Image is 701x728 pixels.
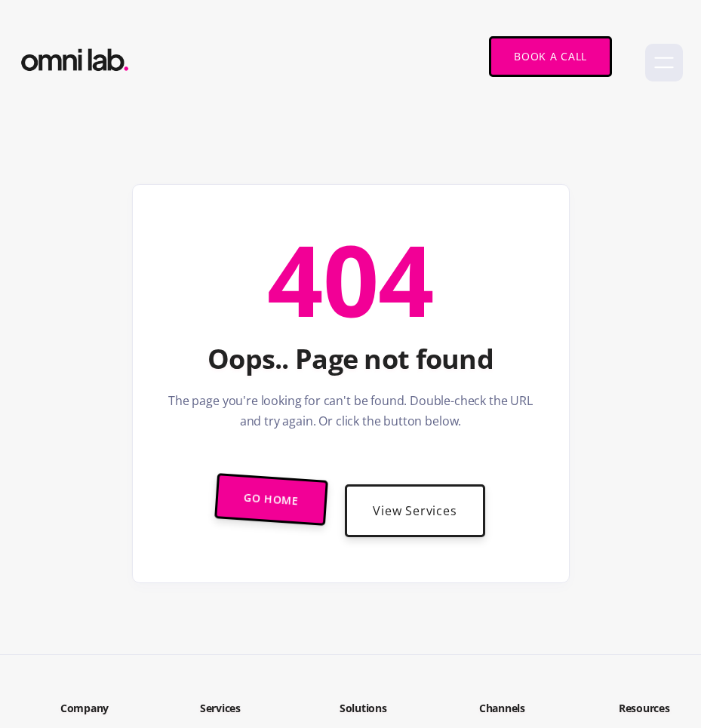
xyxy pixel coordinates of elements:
[626,656,701,728] iframe: Chat Widget
[214,473,328,526] a: Go Home
[200,700,294,716] h2: Services
[340,700,434,716] h2: Solutions
[18,38,131,75] img: Omni Lab: B2B SaaS Demand Generation Agency
[479,700,573,716] h2: Channels
[158,342,543,377] h1: Oops.. Page not found
[60,700,155,716] h2: Company
[174,230,528,328] div: 404
[18,38,131,75] a: home
[489,36,612,77] a: Book a Call
[645,44,683,81] div: menu
[158,391,543,432] p: The page you're looking for can't be found. Double-check the URL and try again. Or click the butt...
[345,484,484,537] a: View Services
